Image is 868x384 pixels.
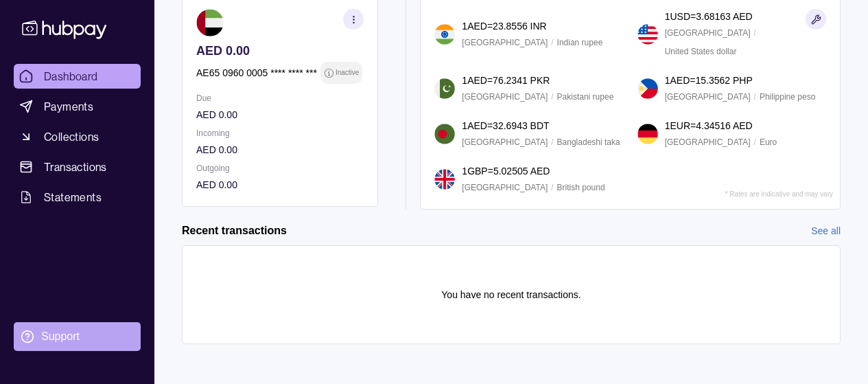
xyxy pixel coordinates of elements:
span: Transactions [44,159,107,175]
p: Euro [760,135,777,150]
span: Collections [44,128,99,145]
p: / [754,135,756,150]
img: ph [637,78,658,99]
p: AED 0.00 [196,107,364,122]
p: 1 AED = 23.8556 INR [462,19,546,34]
span: Dashboard [44,68,98,84]
img: gb [434,169,455,190]
p: 1 GBP = 5.02505 AED [462,163,550,179]
p: Pakistani rupee [557,89,614,104]
a: Payments [14,94,141,119]
p: 1 AED = 15.3562 PHP [665,73,753,88]
p: / [551,180,553,195]
p: AED 0.00 [196,142,364,157]
p: 1 AED = 76.2341 PKR [462,73,550,88]
div: Support [41,329,80,344]
p: 1 USD = 3.68163 AED [665,9,753,24]
img: in [434,24,455,45]
p: [GEOGRAPHIC_DATA] [462,135,548,150]
p: / [551,35,553,50]
p: United States dollar [665,44,737,59]
img: bd [434,124,455,144]
p: / [754,89,756,104]
p: You have no recent transactions. [441,287,580,302]
a: Collections [14,124,141,149]
p: [GEOGRAPHIC_DATA] [462,180,548,195]
p: [GEOGRAPHIC_DATA] [665,135,751,150]
img: de [637,124,658,144]
p: Outgoing [196,161,364,176]
p: Philippine peso [760,89,815,104]
img: ae [196,9,224,36]
p: Incoming [196,126,364,141]
p: [GEOGRAPHIC_DATA] [665,25,751,41]
p: / [754,25,756,41]
img: us [637,24,658,45]
a: Statements [14,185,141,210]
p: * Rates are indicative and may vary [725,190,833,198]
p: Indian rupee [557,35,603,50]
a: Support [14,322,141,351]
span: Payments [44,98,93,115]
p: [GEOGRAPHIC_DATA] [462,35,548,50]
p: / [551,135,553,150]
p: Bangladeshi taka [557,135,620,150]
p: 1 AED = 32.6943 BDT [462,118,549,133]
p: British pound [557,180,605,195]
span: Statements [44,189,102,205]
p: [GEOGRAPHIC_DATA] [665,89,751,104]
p: Due [196,91,364,106]
p: AED 0.00 [196,43,364,58]
p: [GEOGRAPHIC_DATA] [462,89,548,104]
p: / [551,89,553,104]
p: 1 EUR = 4.34516 AED [665,118,753,133]
h2: Recent transactions [182,223,287,238]
a: Dashboard [14,64,141,89]
p: AED 0.00 [196,177,364,192]
a: Transactions [14,155,141,179]
a: See all [811,223,841,238]
p: Inactive [336,65,359,80]
img: pk [434,78,455,99]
